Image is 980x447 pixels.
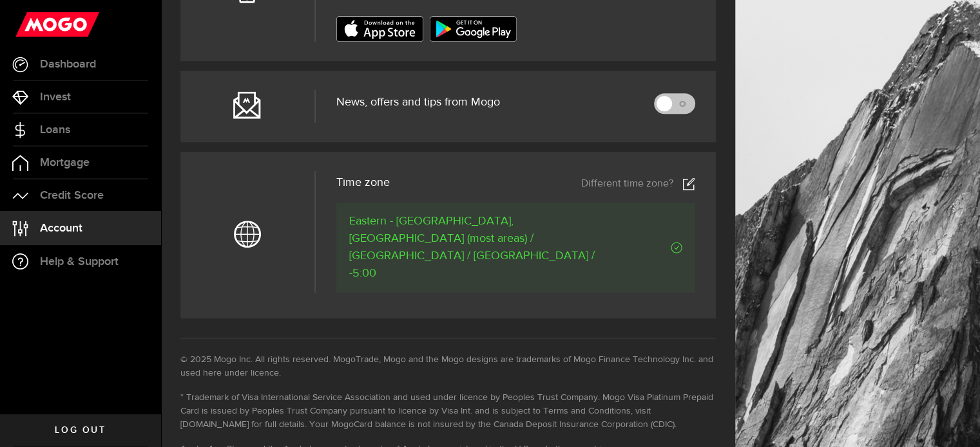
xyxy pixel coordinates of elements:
span: Account [40,223,82,234]
a: Different time zone? [581,178,695,190]
span: Eastern - [GEOGRAPHIC_DATA], [GEOGRAPHIC_DATA] (most areas) / [GEOGRAPHIC_DATA] / [GEOGRAPHIC_DAT... [349,213,616,282]
span: Verified [616,242,683,253]
span: Time zone [336,177,390,188]
button: Open LiveChat chat widget [10,5,49,44]
span: Log out [55,426,106,435]
span: Help & Support [40,256,119,268]
img: badge-google-play.svg [430,16,517,42]
img: badge-app-store.svg [336,16,423,42]
li: © 2025 Mogo Inc. All rights reserved. MogoTrade, Mogo and the Mogo designs are trademarks of Mogo... [180,353,716,380]
span: Mortgage [40,157,90,169]
span: News, offers and tips from Mogo [336,96,500,108]
span: Invest [40,91,71,103]
span: Dashboard [40,59,96,70]
span: Credit Score [40,190,104,201]
li: * Trademark of Visa International Service Association and used under licence by Peoples Trust Com... [180,391,716,432]
span: Loans [40,124,70,136]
